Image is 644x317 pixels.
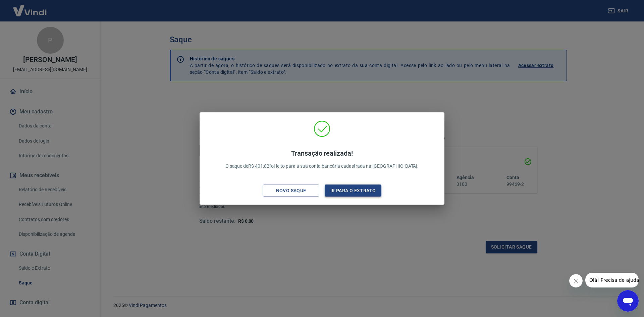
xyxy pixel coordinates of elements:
[225,149,419,170] p: O saque de R$ 401,82 foi feito para a sua conta bancária cadastrada na [GEOGRAPHIC_DATA].
[225,149,419,157] h4: Transação realizada!
[585,273,639,287] iframe: Mensagem da empresa
[263,184,319,197] button: Novo saque
[617,290,639,312] iframe: Botão para abrir a janela de mensagens
[325,184,381,197] button: Ir para o extrato
[268,187,314,195] div: Novo saque
[569,274,583,287] iframe: Fechar mensagem
[4,5,56,10] span: Olá! Precisa de ajuda?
